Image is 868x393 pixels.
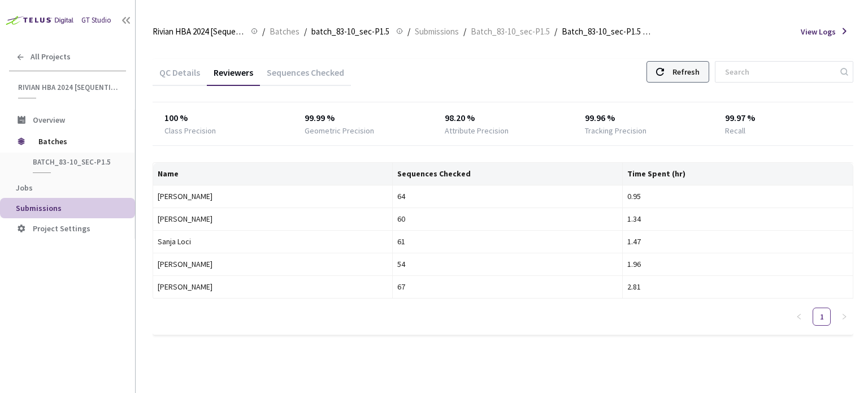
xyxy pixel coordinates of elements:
a: Batch_83-10_sec-P1.5 [468,25,552,37]
span: Rivian HBA 2024 [Sequential] [153,25,244,38]
div: 99.96 % [585,111,702,125]
span: Submissions [415,25,459,38]
span: Rivian HBA 2024 [Sequential] [18,83,119,92]
span: Batches [270,25,300,38]
span: View Logs [801,26,836,37]
li: / [262,25,265,38]
div: 1.47 [627,235,848,248]
div: [PERSON_NAME] [158,258,388,270]
li: Next Page [835,308,853,326]
button: right [835,308,853,326]
div: 54 [397,258,618,270]
div: GT Studio [81,15,111,26]
div: 67 [397,280,618,293]
th: Name [153,163,393,185]
div: Reviewers [207,67,260,86]
li: / [304,25,307,38]
li: / [407,25,410,38]
div: Attribute Precision [445,125,509,136]
div: Geometric Precision [305,125,374,136]
span: batch_83-10_sec-P1.5 [33,157,116,167]
span: batch_83-10_sec-P1.5 [311,25,389,38]
div: Sequences Checked [260,67,351,86]
div: 61 [397,235,618,248]
div: Tracking Precision [585,125,646,136]
div: 1.96 [627,258,848,270]
span: right [841,313,848,320]
span: All Projects [31,52,71,62]
a: Batches [267,25,302,37]
span: Batch_83-10_sec-P1.5 QC - [DATE] [562,25,653,38]
li: / [554,25,557,38]
input: Search [718,62,839,82]
li: Previous Page [790,308,808,326]
div: 2.81 [627,280,848,293]
div: 0.95 [627,190,848,202]
div: 60 [397,213,618,225]
div: 64 [397,190,618,202]
div: QC Details [153,67,207,86]
div: Class Precision [164,125,216,136]
a: Submissions [413,25,461,37]
span: Batches [38,130,116,153]
div: 99.97 % [725,111,842,125]
span: Project Settings [33,223,90,234]
span: Overview [33,115,65,125]
span: Jobs [16,183,33,193]
div: 1.34 [627,213,848,225]
th: Time Spent (hr) [623,163,853,185]
div: Refresh [672,62,700,82]
span: Submissions [16,203,62,213]
span: Batch_83-10_sec-P1.5 [471,25,550,38]
div: [PERSON_NAME] [158,213,388,225]
div: 100 % [164,111,281,125]
li: 1 [813,308,831,326]
span: left [796,313,802,320]
a: 1 [813,308,830,325]
div: Sanja Loci [158,235,388,248]
div: 99.99 % [305,111,422,125]
div: Recall [725,125,745,136]
th: Sequences Checked [393,163,623,185]
div: [PERSON_NAME] [158,190,388,202]
li: / [463,25,466,38]
div: 98.20 % [445,111,562,125]
div: [PERSON_NAME] [158,280,388,293]
button: left [790,308,808,326]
